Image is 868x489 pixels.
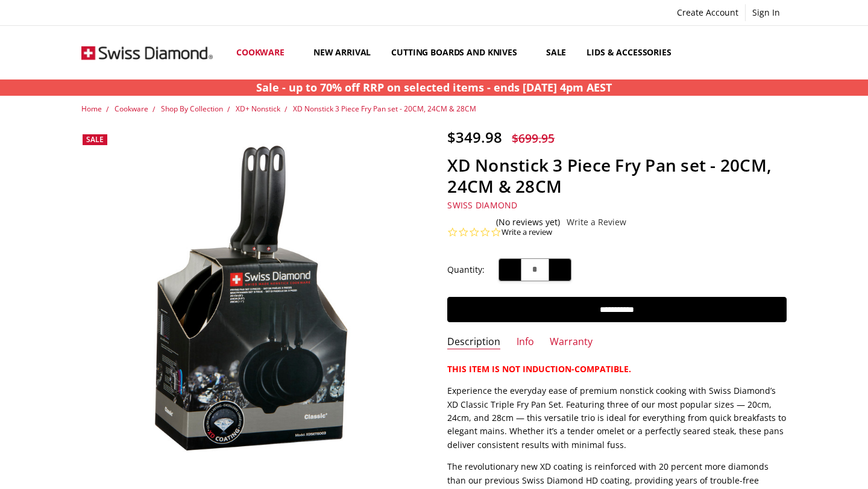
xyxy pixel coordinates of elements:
[447,263,485,276] label: Quantity:
[447,199,517,211] a: Swiss Diamond
[536,26,576,79] a: Sale
[381,26,536,79] a: Cutting boards and knives
[502,227,552,238] a: Write a review
[567,217,626,227] a: Write a Review
[550,335,593,349] a: Warranty
[115,104,148,114] a: Cookware
[447,384,787,452] p: Experience the everyday ease of premium nonstick cooking with Swiss Diamond’s XD Classic Triple F...
[111,473,112,474] img: XD Nonstick 3 Piece Fry Pan set - 20CM, 24CM & 28CM
[236,104,280,114] a: XD+ Nonstick
[86,134,104,145] span: Sale
[517,335,534,349] a: Info
[576,26,690,79] a: Lids & Accessories
[107,473,108,474] img: XD Nonstick 3 Piece Fry Pan set - 20CM, 24CM & 28CM
[447,335,500,349] a: Description
[447,363,631,375] strong: THIS ITEM IS NOT INDUCTION-COMPATIBLE.
[226,26,303,79] a: Cookware
[447,155,787,197] h1: XD Nonstick 3 Piece Fry Pan set - 20CM, 24CM & 28CM
[447,127,502,147] span: $349.98
[512,130,555,146] span: $699.95
[81,26,213,79] img: Free Shipping On Every Order
[293,104,476,114] a: XD Nonstick 3 Piece Fry Pan set - 20CM, 24CM & 28CM
[256,80,612,95] strong: Sale - up to 70% off RRP on selected items - ends [DATE] 4pm AEST
[670,4,745,21] a: Create Account
[115,473,116,474] img: XD Nonstick 3 Piece Fry Pan set - 20CM, 24CM & 28CM
[496,217,560,227] span: (No reviews yet)
[81,128,421,467] a: XD Nonstick 3 Piece Fry Pan set - 20CM, 24CM & 28CM
[746,4,787,21] a: Sign In
[134,128,367,467] img: XD Nonstick 3 Piece Fry Pan set - 20CM, 24CM & 28CM
[303,26,381,79] a: New arrival
[161,104,223,114] a: Shop By Collection
[81,104,102,114] a: Home
[690,26,763,79] a: Top Sellers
